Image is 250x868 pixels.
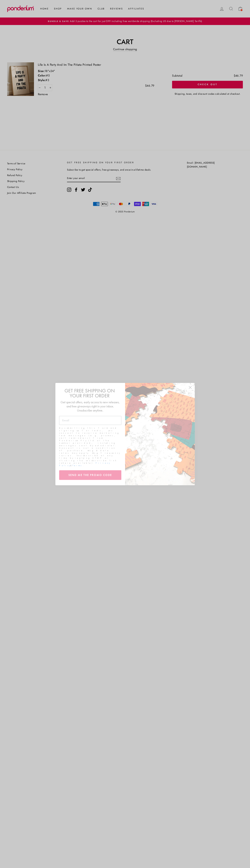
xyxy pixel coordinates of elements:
span: GET FREE SHIPPING ON YOUR FIRST ORDER [65,388,115,399]
a: Privacy Policy [59,462,110,467]
span: Get special offers, early access to new releases, and free giveaways right in your inbox. [61,400,120,408]
span: Unsubscribe anytime [77,408,102,412]
span: . [102,409,103,412]
input: Email [59,416,121,425]
button: SEND ME THE PROMO CODE [59,470,121,480]
button: Close dialog [187,384,193,391]
img: 463cf514-4bc2-4db9-8857-826b03b94972.jpeg [125,383,195,485]
p: By submitting this form and signing up for texts, you consent to receive marketing text messages ... [59,427,121,467]
a: Terms [72,464,83,467]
